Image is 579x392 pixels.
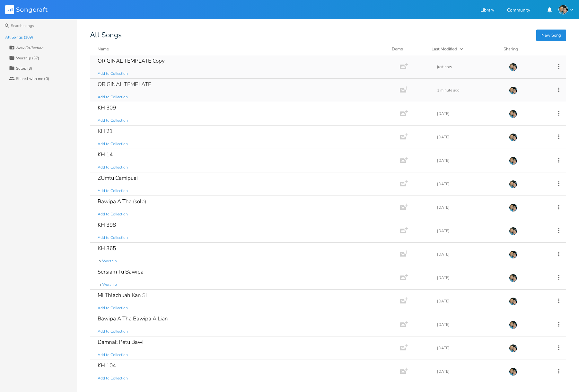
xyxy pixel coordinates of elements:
[437,182,501,186] div: [DATE]
[437,229,501,233] div: [DATE]
[509,297,517,306] img: KLBC Worship Team
[98,152,113,157] div: KH 14
[437,65,501,69] div: just now
[98,71,128,76] span: Add to Collection
[90,32,566,38] div: All Songs
[98,46,109,52] div: Name
[480,8,494,13] a: Library
[509,180,517,188] img: KLBC Worship Team
[98,282,101,287] span: in
[98,222,116,228] div: KH 398
[509,368,517,376] img: KLBC Worship Team
[98,199,146,204] div: Bawipa A Tha (solo)
[5,35,33,39] div: All Songs (109)
[16,77,49,81] div: Shared with me (0)
[509,344,517,353] img: KLBC Worship Team
[432,46,457,52] div: Last Modified
[98,316,168,321] div: Bawipa A Tha Bawipa A Lian
[558,5,568,14] img: KLBC Worship Team
[437,346,501,350] div: [DATE]
[437,299,501,303] div: [DATE]
[536,30,566,41] button: New Song
[437,205,501,209] div: [DATE]
[437,135,501,139] div: [DATE]
[98,128,113,134] div: KH 21
[98,105,116,110] div: KH 309
[98,305,128,311] span: Add to Collection
[98,58,165,64] div: ORIGINAL TEMPLATE Copy
[437,323,501,327] div: [DATE]
[437,370,501,373] div: [DATE]
[98,339,144,345] div: Damnak Petu Bawi
[437,252,501,256] div: [DATE]
[98,188,128,194] span: Add to Collection
[98,118,128,123] span: Add to Collection
[509,204,517,212] img: KLBC Worship Team
[98,352,128,358] span: Add to Collection
[98,235,128,240] span: Add to Collection
[98,258,101,264] span: in
[437,276,501,280] div: [DATE]
[98,165,128,170] span: Add to Collection
[98,141,128,147] span: Add to Collection
[98,376,128,381] span: Add to Collection
[98,246,116,251] div: KH 365
[437,159,501,162] div: [DATE]
[509,110,517,118] img: KLBC Worship Team
[392,46,424,52] div: Demo
[509,321,517,329] img: KLBC Worship Team
[437,112,501,116] div: [DATE]
[98,212,128,217] span: Add to Collection
[98,46,384,52] button: Name
[98,292,147,298] div: Mi Thlachuah Kan Si
[98,94,128,100] span: Add to Collection
[98,175,138,181] div: ZUmtu Camipuai
[509,133,517,142] img: KLBC Worship Team
[16,66,32,70] div: Solos (3)
[98,269,144,274] div: Sersiam Tu Bawipa
[509,250,517,259] img: KLBC Worship Team
[98,82,151,87] div: ORIGINAL TEMPLATE
[504,46,542,52] div: Sharing
[98,329,128,334] span: Add to Collection
[507,8,530,13] a: Community
[16,56,39,60] div: Worship (37)
[432,46,496,52] button: Last Modified
[509,63,517,71] img: KLBC Worship Team
[509,86,517,95] img: KLBC Worship Team
[98,386,139,392] div: Ka Siangpahrang
[509,227,517,235] img: KLBC Worship Team
[509,157,517,165] img: KLBC Worship Team
[16,46,43,50] div: New Collection
[437,88,501,92] div: 1 minute ago
[509,274,517,282] img: KLBC Worship Team
[98,363,116,368] div: KH 104
[102,258,117,264] span: Worship
[102,282,117,287] span: Worship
